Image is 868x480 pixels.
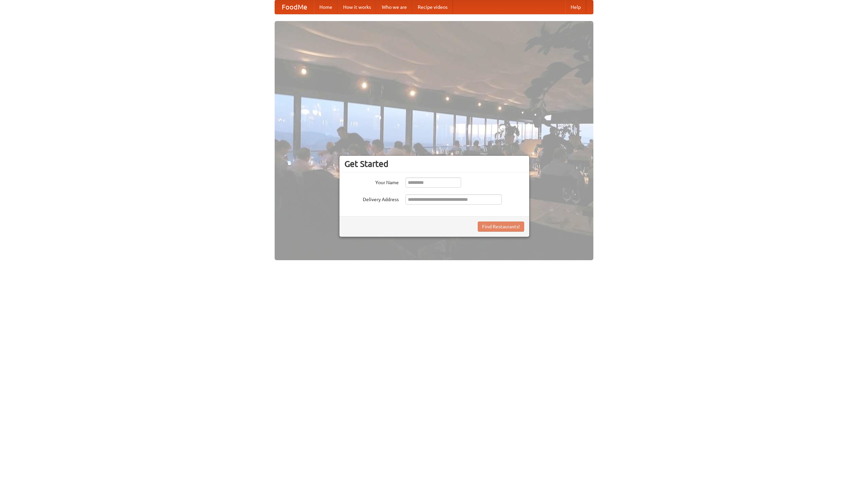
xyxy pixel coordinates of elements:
h3: Get Started [344,159,524,169]
a: Recipe videos [412,0,453,14]
a: Home [314,0,338,14]
a: Help [565,0,586,14]
label: Your Name [344,177,399,186]
button: Find Restaurants! [478,222,524,232]
a: FoodMe [275,0,314,14]
a: How it works [338,0,376,14]
label: Delivery Address [344,194,399,203]
a: Who we are [376,0,412,14]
